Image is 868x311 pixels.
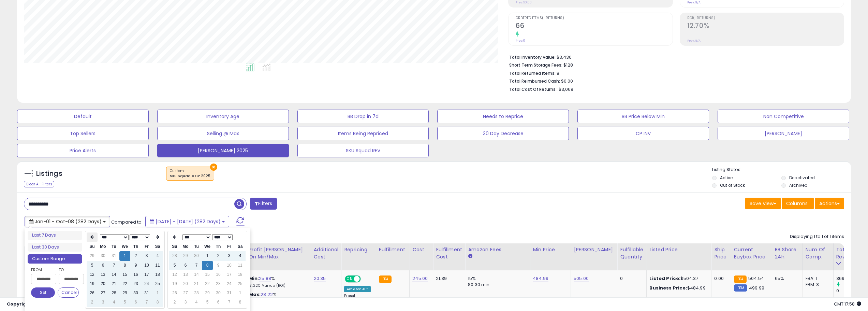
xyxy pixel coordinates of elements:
[224,298,235,307] td: 7
[108,261,119,270] td: 7
[180,270,191,279] td: 13
[180,251,191,260] td: 29
[789,175,815,181] label: Deactivated
[509,70,556,76] b: Total Returned Items:
[130,242,141,251] th: Th
[577,127,709,140] button: CP INV
[836,246,861,260] div: Total Rev.
[141,251,152,260] td: 3
[224,270,235,279] td: 17
[169,251,180,260] td: 28
[25,216,110,227] button: Jan-01 - Oct-08 (282 Days)
[202,261,213,270] td: 8
[509,86,558,92] b: Total Cost Of Returns :
[28,231,82,240] li: Last 7 Days
[36,169,62,179] h5: Listings
[152,251,163,260] td: 4
[213,298,224,307] td: 6
[379,275,392,283] small: FBA
[141,242,152,251] th: Fr
[259,275,271,282] a: 25.88
[202,270,213,279] td: 15
[297,144,429,157] button: SKU Squad REV
[815,198,844,209] button: Actions
[213,261,224,270] td: 9
[108,288,119,298] td: 28
[180,242,191,251] th: Mo
[693,16,715,20] b: (-Returns)
[789,182,808,188] label: Archived
[836,275,864,282] div: 36949.54
[87,270,98,279] td: 12
[806,282,828,288] div: FBM: 3
[141,279,152,288] td: 24
[191,288,202,298] td: 28
[412,246,430,253] div: Cost
[31,266,55,273] label: From
[152,298,163,307] td: 8
[516,0,532,4] small: Prev: $0.00
[297,110,429,123] button: BB Drop in 7d
[119,270,130,279] td: 15
[235,279,246,288] td: 25
[718,127,849,140] button: [PERSON_NAME]
[169,242,180,251] th: Su
[169,270,180,279] td: 12
[235,242,246,251] th: Sa
[574,246,614,253] div: [PERSON_NAME]
[436,246,462,260] div: Fulfillment Cost
[191,270,202,279] td: 14
[169,298,180,307] td: 2
[235,288,246,298] td: 1
[714,246,728,260] div: Ship Price
[468,253,472,259] small: Amazon Fees.
[180,288,191,298] td: 27
[213,279,224,288] td: 23
[557,70,559,76] span: 8
[98,279,108,288] td: 20
[235,251,246,260] td: 4
[718,110,849,123] button: Non Competitive
[169,288,180,298] td: 26
[119,242,130,251] th: We
[516,16,672,20] span: Ordered Items
[561,78,573,84] span: $0.00
[437,127,569,140] button: 30 Day Decrease
[98,298,108,307] td: 3
[119,251,130,260] td: 1
[246,243,311,270] th: The percentage added to the cost of goods (COGS) that forms the calculator for Min & Max prices.
[249,246,308,260] div: Profit [PERSON_NAME] on Min/Max
[509,53,839,61] li: $3,430
[108,242,119,251] th: Tu
[87,288,98,298] td: 26
[379,246,407,253] div: Fulfillment
[516,22,672,31] h2: 66
[7,301,118,308] div: seller snap | |
[191,251,202,260] td: 30
[836,288,864,294] div: 0
[249,283,306,288] p: 51.22% Markup (ROI)
[145,216,229,227] button: [DATE] - [DATE] (282 Days)
[509,62,562,68] b: Short Term Storage Fees:
[714,275,725,282] div: 0.00
[157,144,289,157] button: [PERSON_NAME] 2025
[224,261,235,270] td: 10
[563,62,573,68] span: $128
[720,182,745,188] label: Out of Stock
[98,270,108,279] td: 13
[202,298,213,307] td: 5
[191,261,202,270] td: 7
[775,275,797,282] div: 65%
[170,168,210,179] span: Custom:
[687,16,844,20] span: ROI
[687,0,701,4] small: Prev: N/A
[542,16,564,20] b: (-Returns)
[712,167,851,173] p: Listing States:
[119,298,130,307] td: 5
[577,110,709,123] button: BB Price Below Min
[235,298,246,307] td: 8
[620,275,641,282] div: 0
[559,86,573,93] span: $3,069
[180,261,191,270] td: 6
[720,175,733,181] label: Active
